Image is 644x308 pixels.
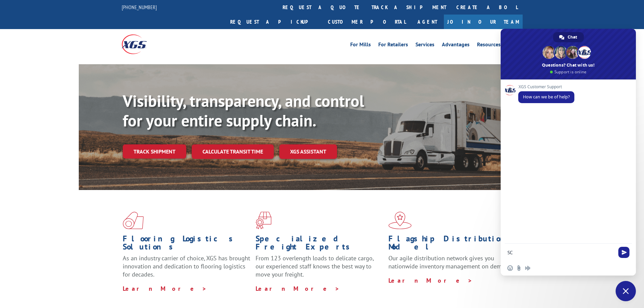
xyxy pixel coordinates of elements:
[523,94,570,100] span: How can we be of help?
[388,212,412,229] img: xgs-icon-flagship-distribution-model-red
[477,42,501,49] a: Resources
[323,15,411,29] a: Customer Portal
[123,285,207,292] a: Learn More >
[225,15,323,29] a: Request a pickup
[388,254,513,270] span: Our agile distribution network gives you nationwide inventory management on demand.
[256,212,271,229] img: xgs-icon-focused-on-flooring-red
[123,144,186,159] a: Track shipment
[411,15,444,29] a: Agent
[618,247,629,258] span: Send
[123,212,144,229] img: xgs-icon-total-supply-chain-intelligence-red
[192,144,274,159] a: Calculate transit time
[507,244,616,261] textarea: Compose your message...
[568,32,577,42] span: Chat
[123,254,250,278] span: As an industry carrier of choice, XGS has brought innovation and dedication to flooring logistics...
[350,42,371,49] a: For Mills
[388,235,516,254] h1: Flagship Distribution Model
[518,85,574,89] span: XGS Customer Support
[516,265,522,271] span: Send a file
[123,90,364,131] b: Visibility, transparency, and control for your entire supply chain.
[507,265,513,271] span: Insert an emoji
[442,42,470,49] a: Advantages
[388,277,473,284] a: Learn More >
[122,4,157,10] a: [PHONE_NUMBER]
[444,15,523,29] a: Join Our Team
[525,265,530,271] span: Audio message
[256,285,340,292] a: Learn More >
[415,42,434,49] a: Services
[279,144,337,159] a: XGS ASSISTANT
[616,281,636,301] a: Close chat
[123,235,251,254] h1: Flooring Logistics Solutions
[256,254,383,284] p: From 123 overlength loads to delicate cargo, our experienced staff knows the best way to move you...
[256,235,383,254] h1: Specialized Freight Experts
[378,42,408,49] a: For Retailers
[553,32,584,42] a: Chat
